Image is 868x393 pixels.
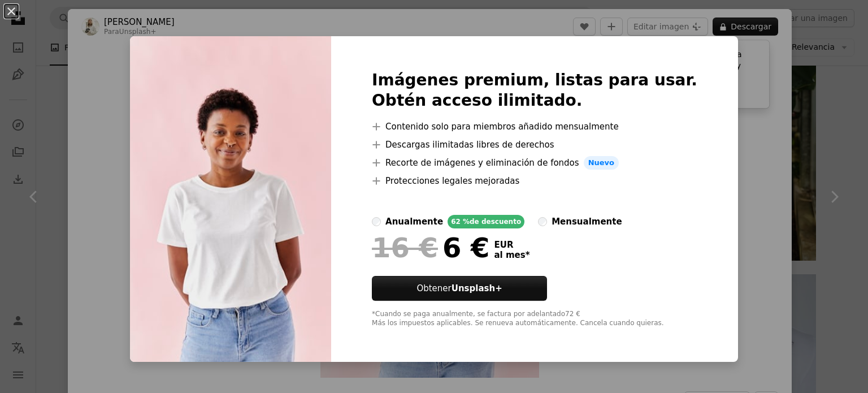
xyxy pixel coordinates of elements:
[385,215,443,228] div: anualmente
[372,276,547,301] button: ObtenerUnsplash+
[372,233,489,262] div: 6 €
[372,70,697,111] h2: Imágenes premium, listas para usar. Obtén acceso ilimitado.
[372,310,697,328] div: *Cuando se paga anualmente, se factura por adelantado 72 € Más los impuestos aplicables. Se renue...
[494,250,530,260] span: al mes *
[448,215,524,228] div: 62 % de descuento
[372,233,438,262] span: 16 €
[494,240,530,250] span: EUR
[584,156,619,170] span: Nuevo
[538,217,547,226] input: mensualmente
[372,156,697,170] li: Recorte de imágenes y eliminación de fondos
[372,174,697,188] li: Protecciones legales mejoradas
[372,120,697,133] li: Contenido solo para miembros añadido mensualmente
[552,215,622,228] div: mensualmente
[130,36,331,362] img: premium_photo-1690820318521-33eebeafcbd5
[452,283,502,293] strong: Unsplash+
[372,217,381,226] input: anualmente62 %de descuento
[372,138,697,152] li: Descargas ilimitadas libres de derechos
